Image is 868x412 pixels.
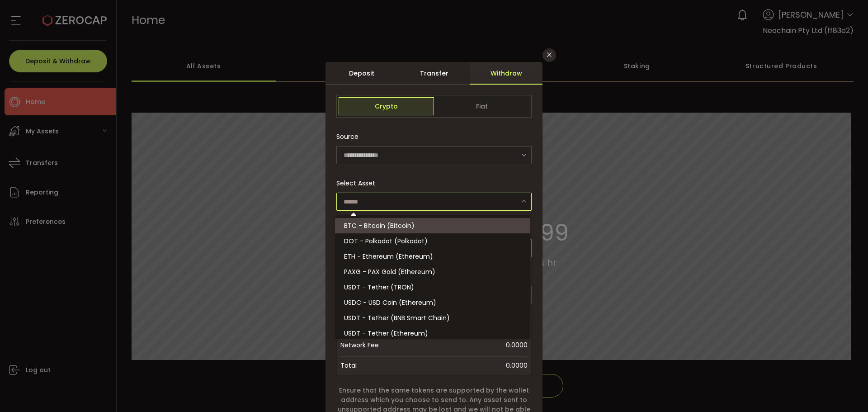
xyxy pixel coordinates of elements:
[506,359,528,372] span: 0.0000
[344,329,428,338] span: USDT - Tether (Ethereum)
[344,237,428,246] span: DOT - Polkadot (Polkadot)
[344,252,433,261] span: ETH - Ethereum (Ethereum)
[398,62,470,85] div: Transfer
[344,298,436,307] span: USDC - USD Coin (Ethereum)
[542,48,556,62] button: Close
[340,336,413,354] span: Network Fee
[434,97,529,115] span: Fiat
[470,62,542,85] div: Withdraw
[336,179,381,188] label: Select Asset
[344,313,450,322] span: USDT - Tether (BNB Smart Chain)
[336,128,359,146] span: Source
[413,336,528,354] span: 0.0000
[325,62,398,85] div: Deposit
[823,369,868,412] iframe: Chat Widget
[344,267,435,276] span: PAXG - PAX Gold (Ethereum)
[339,97,434,115] span: Crypto
[344,221,415,230] span: BTC - Bitcoin (Bitcoin)
[344,283,414,292] span: USDT - Tether (TRON)
[340,359,357,372] span: Total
